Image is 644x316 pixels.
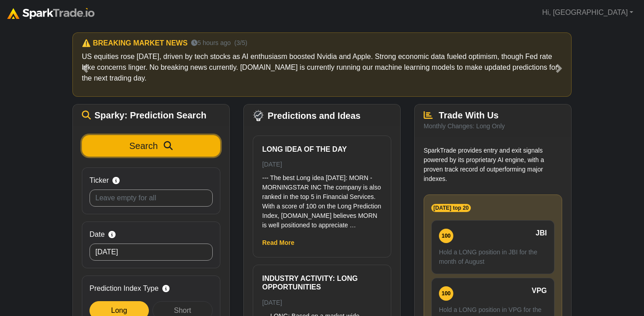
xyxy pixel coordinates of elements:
[262,173,382,230] p: --- The best Long idea [DATE]: MORN - MORNINGSTAR INC The company is also ranked in the top 5 in ...
[89,190,213,207] input: Leave empty for all
[262,161,282,168] small: [DATE]
[262,145,382,230] a: Long Idea of the Day [DATE] --- The best Long idea [DATE]: MORN - MORNINGSTAR INC The company is ...
[234,38,247,48] small: (3/5)
[7,8,94,19] img: sparktrade.png
[439,286,453,301] div: 100
[431,220,555,274] a: 100 JBI Hold a LONG position in JBI for the month of August
[111,307,127,314] span: Long
[439,248,547,266] p: Hold a LONG position in JBI for the month of August
[424,146,562,184] p: SparkTrade provides entry and exit signals powered by its proprietary AI engine, with a proven tr...
[431,204,471,212] span: [DATE] top 20
[439,110,499,120] span: Trade With Us
[191,38,231,48] small: 5 hours ago
[262,299,282,306] small: [DATE]
[94,110,206,121] span: Sparky: Prediction Search
[82,135,220,157] button: Search
[439,229,453,243] div: 100
[538,4,637,22] a: Hi, [GEOGRAPHIC_DATA]
[89,175,109,186] span: Ticker
[536,228,547,239] span: JBI
[262,145,382,153] h6: Long Idea of the Day
[174,307,191,314] span: Short
[130,141,158,151] span: Search
[424,122,505,130] small: Monthly Changes: Long Only
[82,39,188,47] h6: ⚠️ BREAKING MARKET NEWS
[262,274,382,291] h6: Industry Activity: Long Opportunities
[532,285,547,296] span: VPG
[89,283,159,294] span: Prediction Index Type
[82,51,562,84] p: US equities rose [DATE], driven by tech stocks as AI enthusiasm boosted Nvidia and Apple. Strong ...
[89,229,105,240] span: Date
[268,110,361,121] span: Predictions and Ideas
[262,239,295,246] a: Read More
